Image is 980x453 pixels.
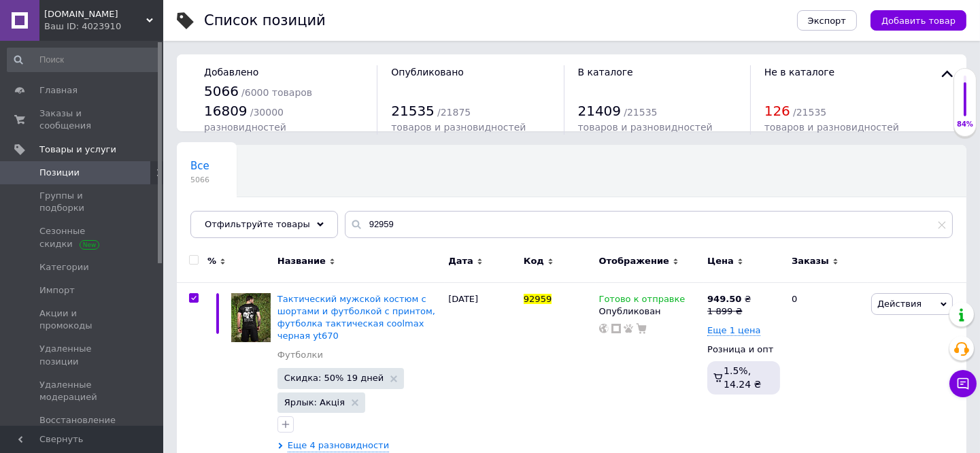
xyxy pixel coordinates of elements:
[204,83,239,99] span: 5066
[277,349,323,361] a: Футболки
[949,370,977,397] button: Чат с покупателем
[808,16,846,26] span: Экспорт
[7,48,160,72] input: Поиск
[39,225,126,250] span: Сезонные скидки
[707,294,741,304] b: 949.50
[624,107,657,118] span: / 21535
[39,261,89,273] span: Категории
[39,343,126,367] span: Удаленные позиции
[39,284,75,297] span: Импорт
[345,211,953,238] input: Поиск по названию позиции, артикулу и поисковым запросам
[599,305,701,318] div: Опубликован
[877,299,922,309] span: Действия
[764,103,790,119] span: 126
[284,373,384,382] span: Скидка: 50% 19 дней
[44,20,163,33] div: Ваш ID: 4023910
[241,87,312,98] span: / 6000 товаров
[190,160,209,172] span: Все
[437,107,471,118] span: / 21875
[190,175,209,185] span: 5066
[599,255,669,267] span: Отображение
[39,84,78,97] span: Главная
[391,67,464,78] span: Опубликовано
[707,293,751,305] div: ₴
[39,167,80,179] span: Позиции
[954,120,976,129] div: 84%
[391,103,435,119] span: 21535
[204,67,258,78] span: Добавлено
[764,67,835,78] span: Не в каталоге
[207,255,216,267] span: %
[277,294,435,341] a: Тактический мужской костюм с шортами и футболкой с принтом, футболка тактическая coolmax черная y...
[764,122,899,133] span: товаров и разновидностей
[204,103,248,119] span: 16809
[578,67,633,78] span: В каталоге
[871,10,966,31] button: Добавить товар
[524,255,544,267] span: Код
[39,379,126,403] span: Удаленные модерацией
[39,190,126,214] span: Группы и подборки
[205,219,310,229] span: Отфильтруйте товары
[39,144,116,156] span: Товары и услуги
[448,255,473,267] span: Дата
[391,122,526,133] span: товаров и разновидностей
[707,305,751,318] div: 1 899 ₴
[39,414,126,439] span: Восстановление позиций
[724,365,761,390] span: 1.5%, 14.24 ₴
[39,107,126,132] span: Заказы и сообщения
[881,16,956,26] span: Добавить товар
[792,255,829,267] span: Заказы
[707,325,760,336] span: Еще 1 цена
[39,307,126,332] span: Акции и промокоды
[707,343,780,356] div: Розница и опт
[44,8,146,20] span: Байрактар.ua
[578,122,713,133] span: товаров и разновидностей
[707,255,734,267] span: Цена
[231,293,271,342] img: Тактический мужской костюм с шортами и футболкой с принтом, футболка тактическая coolmax черная y...
[204,14,326,28] div: Список позиций
[288,439,389,452] span: Еще 4 разновидности
[599,294,686,308] span: Готово к отправке
[277,255,326,267] span: Название
[793,107,826,118] span: / 21535
[284,398,345,407] span: Ярлык: Акція
[578,103,622,119] span: 21409
[797,10,857,31] button: Экспорт
[524,294,552,304] span: 92959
